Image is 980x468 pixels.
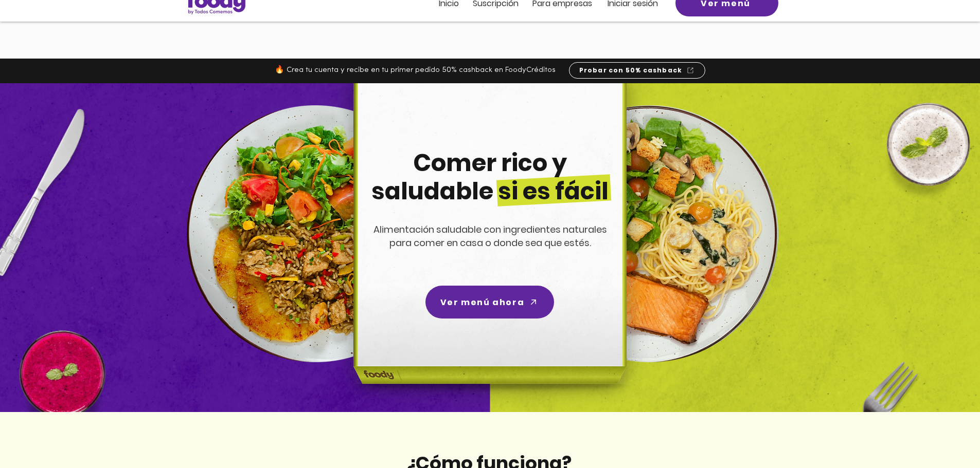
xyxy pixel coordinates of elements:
[579,66,683,75] span: Probar con 50% cashback
[920,408,970,458] iframe: Messagebird Livechat Widget
[425,286,554,319] a: Ver menú ahora
[371,146,609,208] span: Comer rico y saludable si es fácil
[569,62,705,79] a: Probar con 50% cashback
[440,296,524,309] span: Ver menú ahora
[275,66,556,74] span: 🔥 Crea tu cuenta y recibe en tu primer pedido 50% cashback en FoodyCréditos
[373,223,607,249] span: Alimentación saludable con ingredientes naturales para comer en casa o donde sea que estés.
[187,105,444,362] img: left-dish-compress.png
[325,83,652,412] img: headline-center-compress.png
